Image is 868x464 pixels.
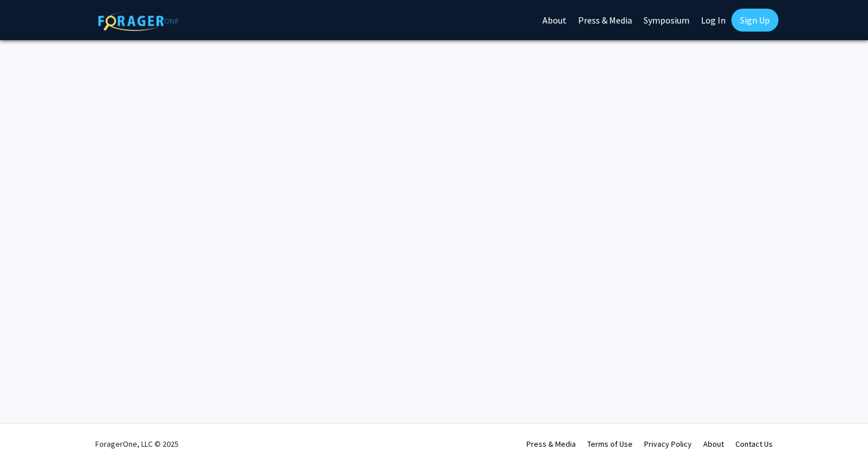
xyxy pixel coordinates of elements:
a: Contact Us [735,439,773,449]
div: ForagerOne, LLC © 2025 [95,424,179,464]
a: Privacy Policy [644,439,692,449]
a: About [703,439,724,449]
a: Terms of Use [587,439,633,449]
img: ForagerOne Logo [98,11,179,31]
a: Sign Up [731,9,778,32]
a: Press & Media [526,439,576,449]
